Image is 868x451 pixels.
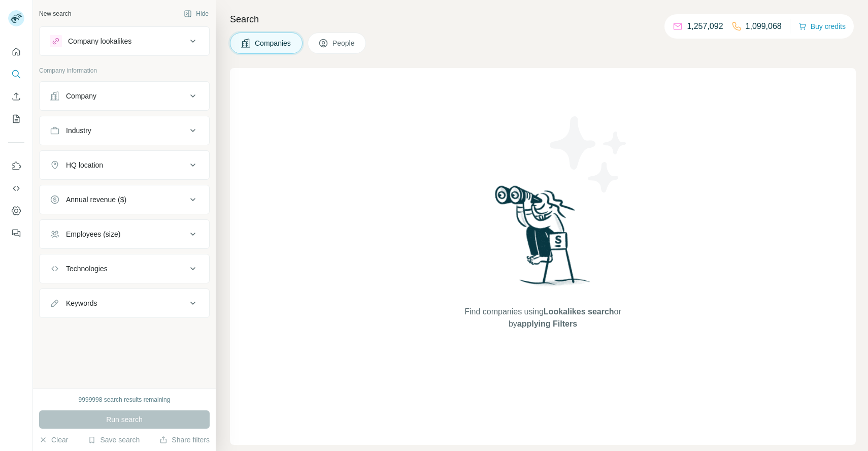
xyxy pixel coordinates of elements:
[68,36,131,46] div: Company lookalikes
[40,153,209,177] button: HQ location
[66,298,97,308] div: Keywords
[255,38,292,48] span: Companies
[39,435,68,445] button: Clear
[66,264,108,274] div: Technologies
[159,435,210,445] button: Share filters
[40,291,209,315] button: Keywords
[8,202,24,220] button: Dashboard
[66,195,126,205] div: Annual revenue ($)
[490,183,596,296] img: Surfe Illustration - Woman searching with binoculars
[66,229,120,239] div: Employees (size)
[66,160,103,170] div: HQ location
[461,306,624,330] span: Find companies using or by
[79,395,171,404] div: 9999998 search results remaining
[8,110,24,128] button: My lists
[40,84,209,108] button: Company
[177,6,216,21] button: Hide
[8,157,24,175] button: Use Surfe on LinkedIn
[40,187,209,212] button: Annual revenue ($)
[40,118,209,143] button: Industry
[66,125,91,136] div: Industry
[746,20,782,33] p: 1,099,068
[543,109,635,200] img: Surfe Illustration - Stars
[544,307,614,316] span: Lookalikes search
[517,319,577,328] span: applying Filters
[8,65,24,83] button: Search
[332,38,356,48] span: People
[8,10,24,26] img: Avatar
[40,256,209,281] button: Technologies
[8,43,24,61] button: Quick start
[39,9,71,18] div: New search
[66,91,96,101] div: Company
[40,222,209,246] button: Employees (size)
[8,87,24,106] button: Enrich CSV
[798,19,846,34] button: Buy credits
[88,435,140,445] button: Save search
[40,29,209,53] button: Company lookalikes
[8,179,24,198] button: Use Surfe API
[8,224,24,242] button: Feedback
[687,20,723,33] p: 1,257,092
[230,12,856,26] h4: Search
[39,66,210,75] p: Company information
